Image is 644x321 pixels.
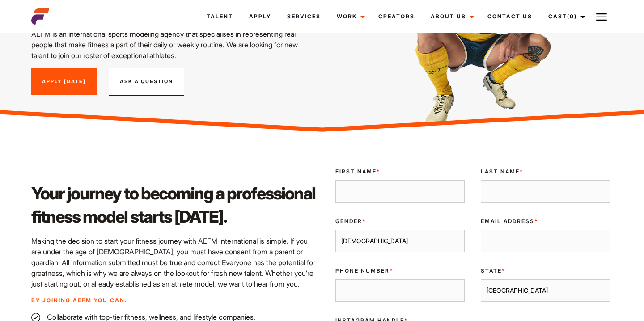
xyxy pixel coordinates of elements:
p: AEFM is an international sports modeling agency that specialises in representing real people that... [31,29,317,61]
label: First Name [335,168,465,176]
label: State [481,267,610,275]
a: Creators [370,4,423,29]
a: About Us [423,4,479,29]
img: cropped-aefm-brand-fav-22-square.png [31,8,49,25]
a: Talent [199,4,241,29]
a: Apply [DATE] [31,68,97,96]
label: Last Name [481,168,610,176]
a: Services [279,4,329,29]
a: Cast(0) [540,4,590,29]
img: Burger icon [596,12,607,22]
a: Work [329,4,370,29]
button: Ask A Question [109,68,184,97]
h2: Your journey to becoming a professional fitness model starts [DATE]. [31,182,317,228]
p: By joining AEFM you can: [31,296,317,304]
p: Making the decision to start your fitness journey with AEFM International is simple. If you are u... [31,236,317,289]
label: Phone Number [335,267,465,275]
label: Gender [335,217,465,225]
a: Contact Us [479,4,540,29]
a: Apply [241,4,279,29]
span: (0) [567,13,577,20]
label: Email Address [481,217,610,225]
